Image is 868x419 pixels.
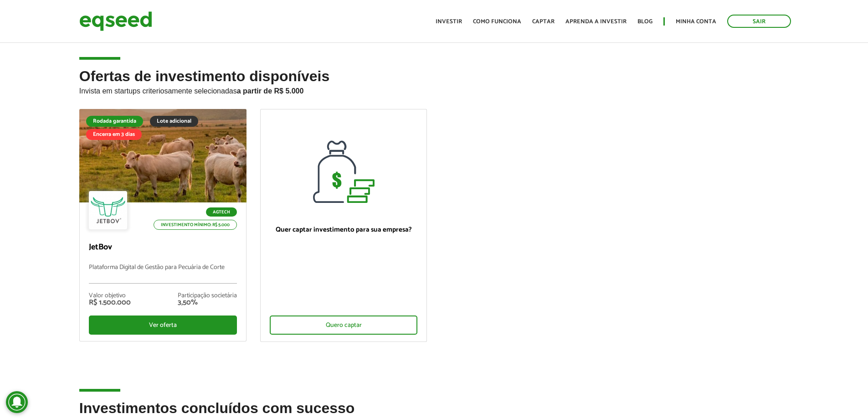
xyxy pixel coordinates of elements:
[270,226,418,234] p: Quer captar investimento para sua empresa?
[436,19,462,25] a: Investir
[79,68,789,109] h2: Ofertas de investimento disponíveis
[79,84,789,95] p: Invista em startups criteriosamente selecionadas
[154,220,237,230] p: Investimento mínimo: R$ 5.000
[237,87,304,95] strong: a partir de R$ 5.000
[89,293,131,299] div: Valor objetivo
[86,116,143,127] div: Rodada garantida
[89,264,237,284] p: Plataforma Digital de Gestão para Pecuária de Corte
[532,19,555,25] a: Captar
[79,109,247,341] a: Rodada garantida Lote adicional Encerra em 3 dias Agtech Investimento mínimo: R$ 5.000 JetBov Pla...
[260,109,427,342] a: Quer captar investimento para sua empresa? Quero captar
[676,19,716,25] a: Minha conta
[86,129,142,140] div: Encerra em 3 dias
[565,19,627,25] a: Aprenda a investir
[150,116,198,127] div: Lote adicional
[89,243,237,253] p: JetBov
[178,293,237,299] div: Participação societária
[473,19,521,25] a: Como funciona
[637,19,652,25] a: Blog
[178,299,237,306] div: 3,50%
[727,15,791,28] a: Sair
[206,207,237,217] p: Agtech
[89,316,237,335] div: Ver oferta
[89,299,131,306] div: R$ 1.500.000
[270,316,418,335] div: Quero captar
[79,9,152,33] img: EqSeed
